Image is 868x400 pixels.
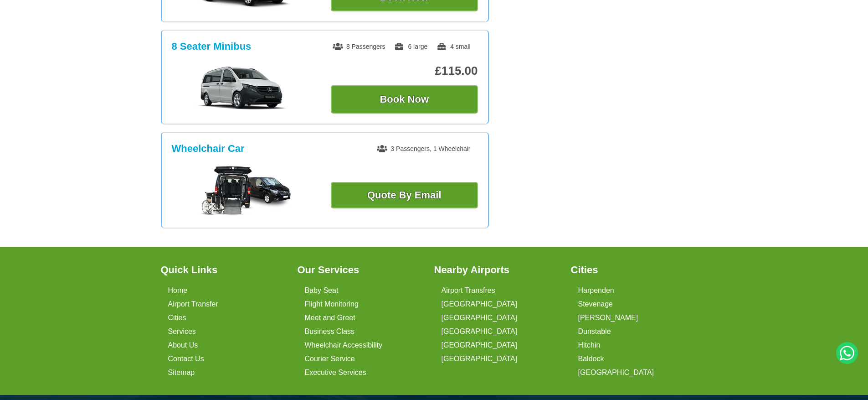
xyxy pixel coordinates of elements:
[305,314,355,322] a: Meet and Greet
[394,43,427,50] span: 6 large
[442,355,518,363] a: [GEOGRAPHIC_DATA]
[578,355,604,363] a: Baldock
[442,314,518,322] a: [GEOGRAPHIC_DATA]
[168,314,186,322] a: Cities
[305,355,355,363] a: Courier Service
[578,300,613,308] a: Stevenage
[333,43,385,50] span: 8 Passengers
[578,341,601,349] a: Hitchin
[172,41,252,52] h3: 8 Seater Minibus
[168,341,198,349] a: About Us
[172,143,245,155] h3: Wheelchair Car
[305,286,339,295] a: Baby Seat
[578,327,611,336] a: Dunstable
[578,369,654,377] a: [GEOGRAPHIC_DATA]
[331,64,478,78] p: £115.00
[578,314,638,322] a: [PERSON_NAME]
[168,300,218,308] a: Airport Transfer
[571,265,697,275] h3: Cities
[168,327,196,336] a: Services
[168,369,195,377] a: Sitemap
[442,341,518,349] a: [GEOGRAPHIC_DATA]
[442,300,518,308] a: [GEOGRAPHIC_DATA]
[331,182,478,208] a: Quote By Email
[331,85,478,114] button: Book Now
[578,286,614,295] a: Harpenden
[200,166,291,216] img: Wheelchair Car
[305,341,383,349] a: Wheelchair Accessibility
[437,43,470,50] span: 4 small
[377,145,470,152] span: 3 Passengers, 1 Wheelchair
[161,265,287,275] h3: Quick Links
[298,265,423,275] h3: Our Services
[176,65,313,111] img: 8 Seater Minibus
[434,265,560,275] h3: Nearby Airports
[305,327,354,336] a: Business Class
[305,369,366,377] a: Executive Services
[442,327,518,336] a: [GEOGRAPHIC_DATA]
[168,355,204,363] a: Contact Us
[442,286,495,295] a: Airport Transfres
[168,286,188,295] a: Home
[305,300,359,308] a: Flight Monitoring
